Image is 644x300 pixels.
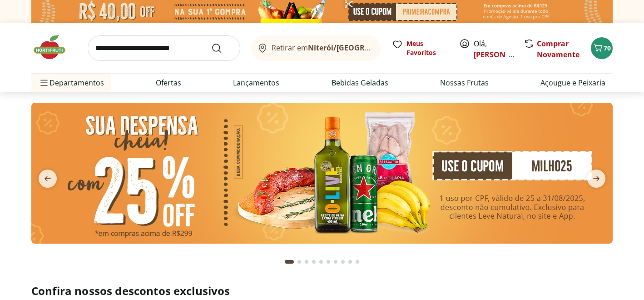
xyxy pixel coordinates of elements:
button: Go to page 2 from fs-carousel [296,251,303,273]
button: Submit Search [211,43,233,54]
a: Nossas Frutas [440,77,489,88]
input: search [88,35,240,61]
a: Comprar Novamente [537,39,580,60]
a: Ofertas [156,77,181,88]
h2: Confira nossos descontos exclusivos [31,284,613,298]
span: Departamentos [39,72,104,94]
a: Lançamentos [233,77,279,88]
button: Go to page 9 from fs-carousel [347,251,354,273]
b: Niterói/[GEOGRAPHIC_DATA] [308,43,411,53]
img: Hortifruti [31,34,77,61]
button: Go to page 6 from fs-carousel [325,251,332,273]
span: 70 [604,44,611,52]
button: Go to page 10 from fs-carousel [354,251,361,273]
a: Meus Favoritos [392,39,448,57]
button: next [580,170,613,188]
span: Olá, [474,38,514,60]
button: Retirar emNiterói/[GEOGRAPHIC_DATA] [251,35,381,61]
button: Carrinho [591,37,613,59]
button: Go to page 3 from fs-carousel [303,251,310,273]
button: Go to page 4 from fs-carousel [310,251,317,273]
span: Meus Favoritos [406,39,448,57]
button: Current page from fs-carousel [283,251,296,273]
span: Retirar em [272,44,372,52]
button: Go to page 5 from fs-carousel [317,251,325,273]
a: Bebidas Geladas [332,77,388,88]
a: [PERSON_NAME] [474,50,533,60]
button: Go to page 7 from fs-carousel [332,251,339,273]
a: Açougue e Peixaria [540,77,605,88]
button: Menu [39,72,50,94]
button: previous [31,170,64,188]
button: Go to page 8 from fs-carousel [339,251,347,273]
img: cupom [31,103,613,244]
